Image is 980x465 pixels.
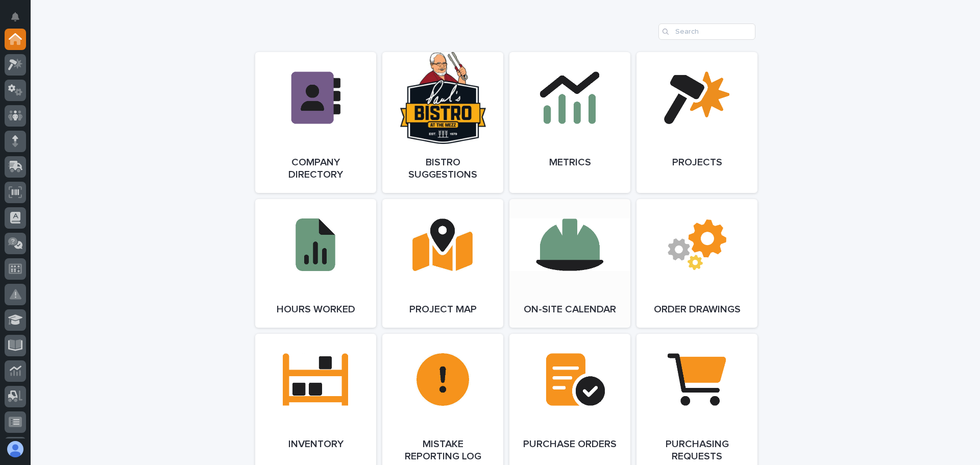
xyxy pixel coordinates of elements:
input: Search [658,23,755,40]
a: Hours Worked [255,199,376,328]
a: Bistro Suggestions [382,52,503,193]
div: Notifications [13,12,26,29]
button: users-avatar [5,438,26,460]
a: Projects [636,52,757,193]
a: On-Site Calendar [509,199,630,328]
a: Metrics [509,52,630,193]
a: Project Map [382,199,503,328]
button: Notifications [5,6,26,28]
a: Order Drawings [636,199,757,328]
a: Company Directory [255,52,376,193]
